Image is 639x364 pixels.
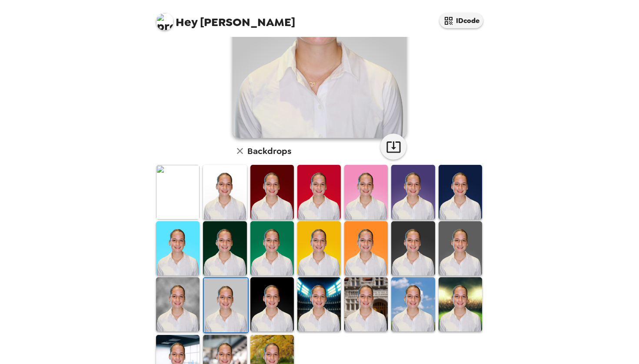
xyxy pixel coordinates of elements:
[156,165,200,219] img: Original
[156,9,295,28] span: [PERSON_NAME]
[247,144,291,158] h6: Backdrops
[439,13,483,28] button: IDcode
[176,14,197,30] span: Hey
[156,13,173,30] img: profile pic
